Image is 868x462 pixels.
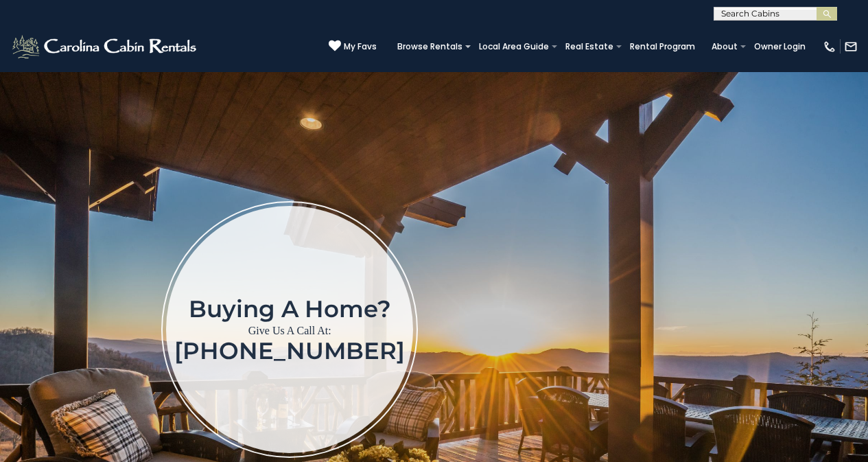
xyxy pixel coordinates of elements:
a: Owner Login [747,37,812,56]
a: Browse Rentals [390,37,469,56]
span: My Favs [344,41,377,53]
img: mail-regular-white.png [844,40,858,54]
a: Rental Program [623,37,702,56]
a: Real Estate [559,37,620,56]
a: Local Area Guide [472,37,556,56]
h1: Buying a home? [174,297,405,321]
img: phone-regular-white.png [823,40,836,54]
a: My Favs [329,40,377,54]
a: [PHONE_NUMBER] [174,336,405,365]
a: About [705,37,744,56]
p: Give Us A Call At: [174,321,405,340]
img: White-1-2.png [10,33,200,60]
